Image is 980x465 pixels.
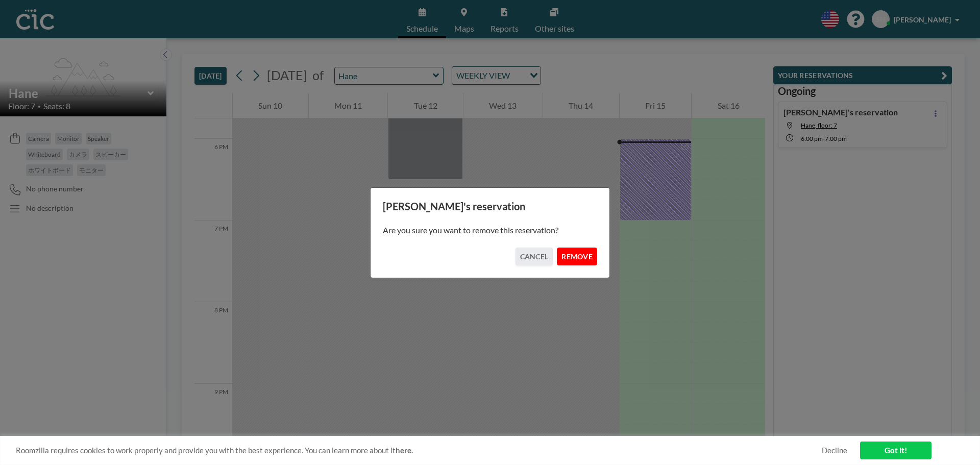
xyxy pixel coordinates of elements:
a: here. [396,446,413,455]
button: CANCEL [516,248,553,265]
button: REMOVE [557,248,597,265]
p: Are you sure you want to remove this reservation? [383,225,597,235]
a: Decline [822,446,847,455]
span: Roomzilla requires cookies to work properly and provide you with the best experience. You can lea... [16,446,822,455]
a: Got it! [860,442,932,459]
h3: [PERSON_NAME]'s reservation [383,200,597,213]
